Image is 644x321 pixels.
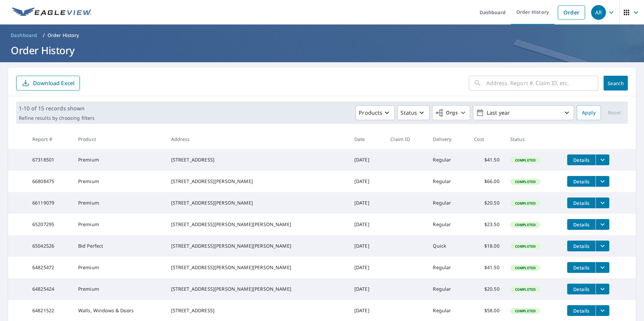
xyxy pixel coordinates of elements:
[385,129,427,149] th: Claim ID
[427,278,469,300] td: Regular
[571,157,591,163] span: Details
[511,244,540,249] span: Completed
[349,149,385,171] td: [DATE]
[595,198,609,208] button: filesDropdownBtn-66119079
[349,235,385,257] td: [DATE]
[571,308,591,314] span: Details
[73,149,166,171] td: Premium
[171,200,344,206] div: [STREET_ADDRESS][PERSON_NAME]
[486,74,598,93] input: Address, Report #, Claim ID, etc.
[73,129,166,149] th: Product
[19,104,95,112] p: 1-10 of 15 records shown
[171,286,344,292] div: [STREET_ADDRESS][PERSON_NAME][PERSON_NAME]
[27,278,73,300] td: 64825424
[511,179,540,184] span: Completed
[595,262,609,273] button: filesDropdownBtn-64825472
[469,214,505,235] td: $23.50
[73,214,166,235] td: Premium
[571,200,591,206] span: Details
[8,43,636,57] h1: Order History
[171,264,344,271] div: [STREET_ADDRESS][PERSON_NAME][PERSON_NAME]
[171,178,344,185] div: [STREET_ADDRESS][PERSON_NAME]
[571,286,591,292] span: Details
[349,214,385,235] td: [DATE]
[427,235,469,257] td: Quick
[8,30,40,41] a: Dashboard
[567,219,595,230] button: detailsBtn-65207295
[427,214,469,235] td: Regular
[73,278,166,300] td: Premium
[73,257,166,278] td: Premium
[567,305,595,316] button: detailsBtn-64821522
[8,30,636,41] nav: breadcrumb
[469,192,505,214] td: $20.50
[469,235,505,257] td: $18.00
[171,221,344,228] div: [STREET_ADDRESS][PERSON_NAME][PERSON_NAME]
[609,80,622,86] span: Search
[567,241,595,251] button: detailsBtn-65042526
[567,176,595,187] button: detailsBtn-66808475
[427,171,469,192] td: Regular
[27,149,73,171] td: 67318501
[427,129,469,149] th: Delivery
[427,149,469,171] td: Regular
[511,222,540,227] span: Completed
[19,115,95,121] p: Refine results by choosing filters
[166,129,349,149] th: Address
[397,105,429,120] button: Status
[604,76,628,91] button: Search
[582,109,595,117] span: Apply
[469,257,505,278] td: $41.50
[571,264,591,271] span: Details
[27,192,73,214] td: 66119079
[47,32,79,39] p: Order History
[595,305,609,316] button: filesDropdownBtn-64821522
[511,265,540,270] span: Completed
[33,79,74,87] p: Download Excel
[11,32,37,39] span: Dashboard
[27,171,73,192] td: 66808475
[505,129,562,149] th: Status
[511,309,540,313] span: Completed
[27,235,73,257] td: 65042526
[43,31,45,39] li: /
[349,129,385,149] th: Date
[359,109,382,117] p: Products
[595,176,609,187] button: filesDropdownBtn-66808475
[469,171,505,192] td: $66.00
[571,178,591,185] span: Details
[595,219,609,230] button: filesDropdownBtn-65207295
[73,192,166,214] td: Premium
[349,192,385,214] td: [DATE]
[73,171,166,192] td: Premium
[27,214,73,235] td: 65207295
[567,284,595,294] button: detailsBtn-64825424
[469,129,505,149] th: Cost
[469,149,505,171] td: $41.50
[595,154,609,165] button: filesDropdownBtn-67318501
[591,5,606,20] div: AR
[27,129,73,149] th: Report #
[558,5,585,20] a: Order
[469,278,505,300] td: $20.50
[16,76,80,91] button: Download Excel
[427,192,469,214] td: Regular
[567,154,595,165] button: detailsBtn-67318501
[349,278,385,300] td: [DATE]
[473,105,574,120] button: Last year
[571,243,591,249] span: Details
[400,109,417,117] p: Status
[511,201,540,206] span: Completed
[595,241,609,251] button: filesDropdownBtn-65042526
[427,257,469,278] td: Regular
[567,198,595,208] button: detailsBtn-66119079
[571,221,591,228] span: Details
[12,7,92,17] img: EV Logo
[27,257,73,278] td: 64825472
[432,105,470,120] button: Orgs
[349,257,385,278] td: [DATE]
[577,105,601,120] button: Apply
[511,158,540,163] span: Completed
[73,235,166,257] td: Bid Perfect
[511,287,540,292] span: Completed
